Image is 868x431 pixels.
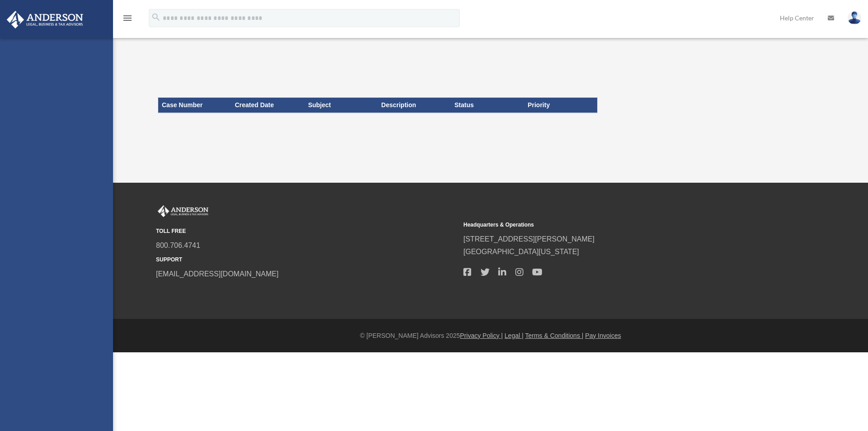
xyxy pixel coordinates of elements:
img: Anderson Advisors Platinum Portal [156,205,210,217]
a: [GEOGRAPHIC_DATA][US_STATE] [463,248,579,256]
a: menu [122,16,133,24]
a: [EMAIL_ADDRESS][DOMAIN_NAME] [156,270,278,278]
a: [STREET_ADDRESS][PERSON_NAME] [463,235,594,243]
th: Created Date [231,98,304,113]
i: menu [122,13,133,24]
a: 800.706.4741 [156,242,200,249]
a: Terms & Conditions | [525,332,584,339]
th: Subject [304,98,377,113]
th: Case Number [158,98,231,113]
div: © [PERSON_NAME] Advisors 2025 [113,330,868,341]
small: Headquarters & Operations [463,220,764,230]
th: Priority [524,98,597,113]
a: Legal | [505,332,524,339]
th: Description [377,98,451,113]
img: User Pic [848,11,861,24]
th: Status [451,98,524,113]
a: Privacy Policy | [460,332,503,339]
i: search [151,12,161,22]
a: Pay Invoices [585,332,621,339]
small: TOLL FREE [156,227,457,236]
small: SUPPORT [156,255,457,265]
img: Anderson Advisors Platinum Portal [4,11,86,28]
